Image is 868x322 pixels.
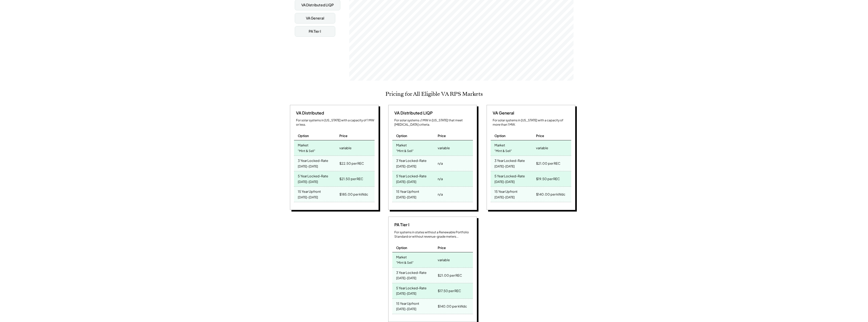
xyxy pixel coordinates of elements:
[298,194,318,201] div: [DATE]-[DATE]
[298,163,318,170] div: [DATE]-[DATE]
[301,3,334,8] div: VA Distributed LIQP
[298,134,309,138] div: Option
[339,160,364,167] div: $22.50 per REC
[385,91,483,97] h2: Pricing for All Eligible VA RPS Markets
[494,157,525,163] div: 3 Year Locked-Rate
[339,191,368,198] div: $185.00 per kWdc
[494,173,525,178] div: 5 Year Locked-Rate
[536,175,560,182] div: $19.50 per REC
[392,110,433,116] div: VA Distributed LIQP
[396,134,407,138] div: Option
[494,179,515,185] div: [DATE]-[DATE]
[438,245,446,250] div: Price
[396,300,419,306] div: 15 Year Upfront
[339,175,363,182] div: $21.50 per REC
[536,191,565,198] div: $140.00 per kWdc
[396,285,427,290] div: 5 Year Locked-Rate
[494,188,518,194] div: 15 Year Upfront
[392,222,409,228] div: PA Tier I
[494,148,512,155] div: "Mint & Sell"
[298,148,315,155] div: "Mint & Sell"
[396,245,407,250] div: Option
[306,16,324,21] div: VA General
[536,134,544,138] div: Price
[494,142,505,147] div: Market
[298,157,328,163] div: 3 Year Locked-Rate
[491,110,514,116] div: VA General
[298,188,321,194] div: 15 Year Upfront
[339,134,347,138] div: Price
[494,163,515,170] div: [DATE]-[DATE]
[298,173,328,178] div: 5 Year Locked-Rate
[438,256,450,263] div: variable
[438,191,443,198] div: n/a
[438,303,467,310] div: $140.00 per kWdc
[438,175,443,182] div: n/a
[396,306,416,313] div: [DATE]-[DATE]
[396,194,416,201] div: [DATE]-[DATE]
[438,134,446,138] div: Price
[294,110,324,116] div: VA Distributed
[438,287,461,294] div: $17.50 per REC
[493,118,571,127] div: For solar systems in [US_STATE] with a capacity of more than 1 MW.
[396,157,427,163] div: 3 Year Locked-Rate
[298,179,318,185] div: [DATE]-[DATE]
[396,163,416,170] div: [DATE]-[DATE]
[438,272,462,279] div: $21.00 per REC
[309,29,321,34] div: PA Tier I
[396,290,416,297] div: [DATE]-[DATE]
[536,160,560,167] div: $21.00 per REC
[396,275,416,282] div: [DATE]-[DATE]
[536,144,548,151] div: variable
[438,144,450,151] div: variable
[494,134,506,138] div: Option
[296,118,375,127] div: For solar systems in [US_STATE] with a capacity of 1 MW or less.
[298,142,308,147] div: Market
[339,144,352,151] div: variable
[394,230,473,239] div: For systems in states without a Renewable Portfolio Standard or without revenue-grade meters...
[394,118,473,127] div: For solar systems ≤1 MW in [US_STATE] that meet [MEDICAL_DATA] criteria.
[396,269,427,275] div: 3 Year Locked-Rate
[396,148,414,155] div: "Mint & Sell"
[396,179,416,185] div: [DATE]-[DATE]
[396,188,419,194] div: 15 Year Upfront
[396,142,407,147] div: Market
[494,194,515,201] div: [DATE]-[DATE]
[396,254,407,259] div: Market
[438,160,443,167] div: n/a
[396,259,414,266] div: "Mint & Sell"
[396,173,427,178] div: 5 Year Locked-Rate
